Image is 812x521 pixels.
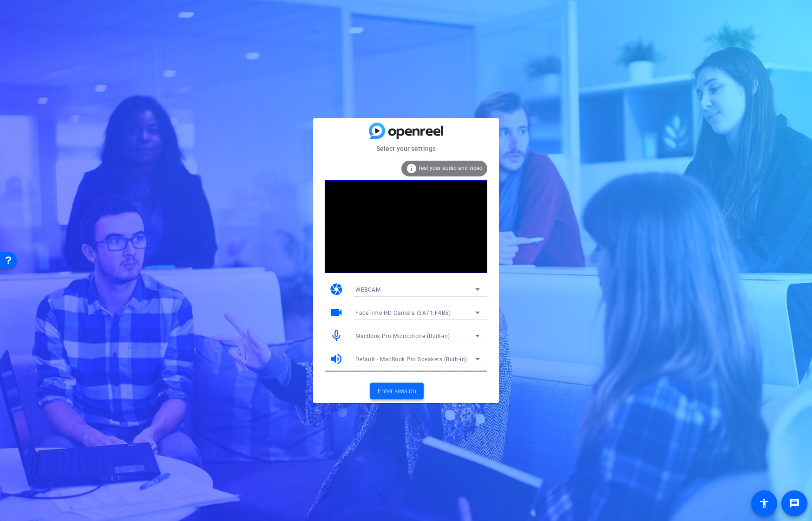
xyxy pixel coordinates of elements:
mat-icon: videocam [329,306,343,319]
mat-icon: info [406,163,417,174]
span: FaceTime HD Camera (3A71:F4B5) [355,310,451,316]
span: MacBook Pro Microphone (Built-in) [355,333,450,339]
span: WEBCAM [355,287,380,293]
button: Enter session [370,383,424,399]
mat-icon: accessibility [759,498,770,509]
mat-icon: camera [329,282,343,296]
span: Default - MacBook Pro Speakers (Built-in) [355,356,467,363]
span: Enter session [378,386,416,396]
mat-icon: mic_none [329,329,343,343]
span: Test your audio and video [418,165,483,171]
mat-icon: message [789,498,800,509]
img: blue-gradient.svg [369,123,443,139]
mat-icon: volume_up [329,352,343,366]
mat-card-subtitle: Select your settings [313,143,499,154]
